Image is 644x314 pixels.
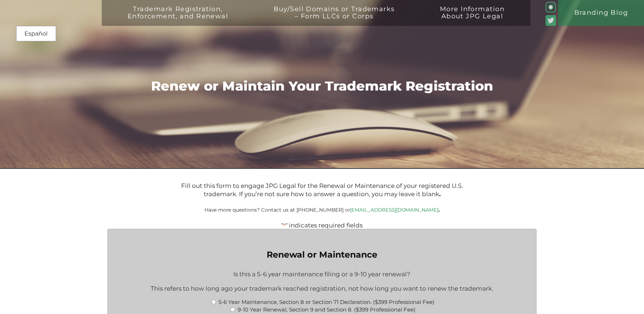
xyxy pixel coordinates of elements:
[84,222,560,229] p: " " indicates required fields
[238,306,415,313] label: 9-10 Year Renewal, Section 9 and Section 8. ($399 Professional Fee)
[546,2,556,13] img: glyph-logo_May2016-green3-90.png
[108,5,248,31] a: Trademark Registration,Enforcement, and Renewal
[438,207,440,213] b: .
[18,27,54,40] a: Español
[420,5,524,31] a: More InformationAbout JPG Legal
[204,207,440,213] small: Have more questions? Contact us at [PHONE_NUMBER] or
[254,5,414,31] a: Buy/Sell Domains or Trademarks– Form LLCs or Corps
[267,249,377,260] legend: Renewal or Maintenance
[350,207,438,213] a: [EMAIL_ADDRESS][DOMAIN_NAME]
[439,190,441,198] b: .
[218,299,434,305] label: 5-6 Year Maintenance, Section 8 or Section 71 Declaration. ($399 Professional Fee)
[167,182,477,199] p: Fill out this form to engage JPG Legal for the Renewal or Maintenance of your registered U.S. tra...
[113,266,530,298] div: Is this a 5-6 year maintenance filing or a 9-10 year renewal? This refers to how long ago your tr...
[546,15,556,26] img: Twitter_Social_Icon_Rounded_Square_Color-mid-green3-90.png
